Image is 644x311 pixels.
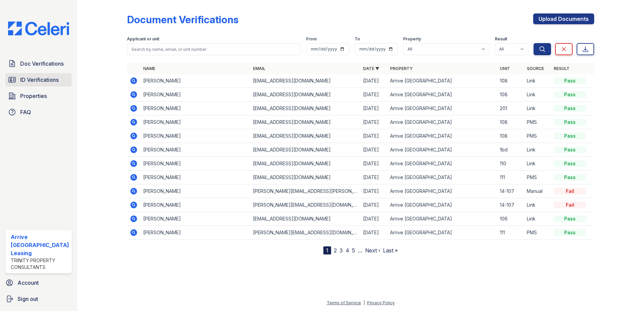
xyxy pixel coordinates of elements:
td: 108 [497,115,524,129]
td: Link [524,157,551,171]
a: Account [3,276,74,289]
span: … [358,246,362,254]
td: [DATE] [360,143,387,157]
a: FAQ [5,105,72,119]
td: 108 [497,88,524,102]
div: Pass [554,77,586,84]
div: Document Verifications [127,13,238,26]
td: 111 [497,171,524,184]
div: Pass [554,160,586,167]
a: Doc Verifications [5,57,72,70]
td: [PERSON_NAME] [140,74,251,88]
td: [EMAIL_ADDRESS][DOMAIN_NAME] [250,115,360,129]
a: Next › [365,247,380,254]
a: 4 [346,247,349,254]
td: [PERSON_NAME][EMAIL_ADDRESS][DOMAIN_NAME] [250,226,360,240]
td: [PERSON_NAME] [140,212,251,226]
td: Link [524,88,551,102]
div: Pass [554,146,586,153]
div: Pass [554,91,586,98]
td: [PERSON_NAME][EMAIL_ADDRESS][PERSON_NAME][DOMAIN_NAME] [250,184,360,198]
td: Link [524,143,551,157]
td: [EMAIL_ADDRESS][DOMAIN_NAME] [250,212,360,226]
a: Privacy Policy [367,300,395,305]
a: Source [527,66,544,71]
td: 1bd [497,143,524,157]
img: CE_Logo_Blue-a8612792a0a2168367f1c8372b55b34899dd931a85d93a1a3d3e32e68fde9ad4.png [3,22,74,35]
div: Pass [554,174,586,181]
td: 108 [497,74,524,88]
td: [PERSON_NAME] [140,115,251,129]
td: [PERSON_NAME] [140,198,251,212]
td: 201 [497,102,524,115]
td: Arrive [GEOGRAPHIC_DATA] [387,198,497,212]
td: [DATE] [360,102,387,115]
td: [EMAIL_ADDRESS][DOMAIN_NAME] [250,102,360,115]
span: Properties [20,92,47,100]
td: [DATE] [360,88,387,102]
a: Upload Documents [533,13,594,24]
td: [DATE] [360,198,387,212]
td: [PERSON_NAME] [140,157,251,171]
td: 106 [497,212,524,226]
td: [DATE] [360,74,387,88]
td: Manual [524,184,551,198]
div: Pass [554,229,586,236]
a: Property [390,66,413,71]
a: Date ▼ [363,66,379,71]
td: Arrive [GEOGRAPHIC_DATA] [387,212,497,226]
td: Link [524,74,551,88]
td: 14-107 [497,198,524,212]
td: [PERSON_NAME] [140,226,251,240]
a: Last » [383,247,398,254]
td: Arrive [GEOGRAPHIC_DATA] [387,88,497,102]
span: Sign out [18,295,38,303]
a: 2 [334,247,337,254]
div: Fail [554,202,586,208]
td: [PERSON_NAME] [140,88,251,102]
td: PMS [524,226,551,240]
label: Property [403,36,421,42]
td: PMS [524,115,551,129]
td: [PERSON_NAME] [140,129,251,143]
td: Link [524,212,551,226]
td: [EMAIL_ADDRESS][DOMAIN_NAME] [250,157,360,171]
td: PMS [524,129,551,143]
span: Account [18,279,39,287]
td: [DATE] [360,212,387,226]
div: Pass [554,105,586,112]
td: 111 [497,226,524,240]
td: Link [524,198,551,212]
td: Link [524,102,551,115]
td: [DATE] [360,171,387,184]
label: From [306,36,317,42]
a: Properties [5,89,72,103]
td: [EMAIL_ADDRESS][DOMAIN_NAME] [250,88,360,102]
td: [PERSON_NAME] [140,184,251,198]
td: [DATE] [360,184,387,198]
td: [EMAIL_ADDRESS][DOMAIN_NAME] [250,171,360,184]
label: Result [495,36,507,42]
div: Arrive [GEOGRAPHIC_DATA] Leasing [11,233,69,257]
td: [PERSON_NAME] [140,143,251,157]
div: Pass [554,119,586,126]
a: 3 [340,247,343,254]
td: Arrive [GEOGRAPHIC_DATA] [387,184,497,198]
td: 14-107 [497,184,524,198]
div: Trinity Property Consultants [11,257,69,271]
span: FAQ [20,108,31,116]
td: Arrive [GEOGRAPHIC_DATA] [387,129,497,143]
td: Arrive [GEOGRAPHIC_DATA] [387,115,497,129]
td: [DATE] [360,157,387,171]
td: [EMAIL_ADDRESS][DOMAIN_NAME] [250,129,360,143]
a: Name [143,66,155,71]
a: Terms of Service [327,300,361,305]
div: 1 [323,246,331,254]
button: Sign out [3,292,74,306]
a: Unit [500,66,510,71]
td: [DATE] [360,226,387,240]
span: Doc Verifications [20,60,64,68]
td: PMS [524,171,551,184]
td: Arrive [GEOGRAPHIC_DATA] [387,157,497,171]
td: [PERSON_NAME][EMAIL_ADDRESS][DOMAIN_NAME] [250,198,360,212]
